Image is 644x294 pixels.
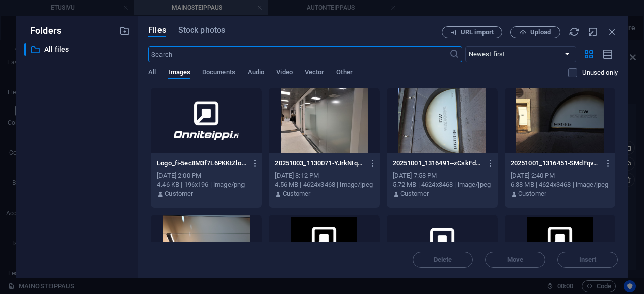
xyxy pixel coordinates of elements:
[518,189,546,199] p: Customer
[442,26,502,38] button: URL import
[148,66,156,80] span: All
[393,180,492,189] div: 5.72 MB | 4624x3468 | image/jpeg
[275,180,373,189] div: 4.56 MB | 4624x3468 | image/jpeg
[275,159,364,168] p: 20251003_1130071-YJrkNIq_Msth-8YMRBz29Q.jpg
[530,29,551,35] span: Upload
[157,180,256,189] div: 4.46 KB | 196x196 | image/png
[393,159,482,168] p: 20251001_1316491--zCskFddHlTXv0jltKSGLg.jpg
[202,66,235,80] span: Documents
[607,26,618,37] i: Close
[461,29,494,35] span: URL import
[305,66,325,80] span: Vector
[24,24,61,37] p: Folders
[511,180,609,189] div: 6.38 MB | 4624x3468 | image/jpeg
[157,159,247,168] p: Logo_fi-5ec8M3f7L6PKKtZlodMXpQ-k3f5DZrOQMJKk5XaGhcRpg-S3qKKhuzGEO8TFv1FfOqRw-X12li1fGMcz0Ni_2M_wt...
[283,189,311,199] p: Customer
[276,66,292,80] span: Video
[148,46,449,62] input: Search
[511,171,609,180] div: [DATE] 2:40 PM
[582,68,618,77] p: Displays only files that are not in use on the website. Files added during this session can still...
[157,171,256,180] div: [DATE] 2:00 PM
[24,43,26,56] div: ​
[569,26,580,37] i: Reload
[168,66,190,80] span: Images
[336,66,352,80] span: Other
[165,189,193,199] p: Customer
[275,171,373,180] div: [DATE] 8:12 PM
[119,25,130,36] i: Create new folder
[44,44,112,55] p: All files
[510,26,560,38] button: Upload
[588,26,599,37] i: Minimize
[393,171,492,180] div: [DATE] 7:58 PM
[178,24,225,36] span: Stock photos
[148,24,166,36] span: Files
[248,66,264,80] span: Audio
[400,189,429,199] p: Customer
[511,159,600,168] p: 20251001_1316451-SMdFqv8rNt8ztfWBBX4Rzg.jpg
